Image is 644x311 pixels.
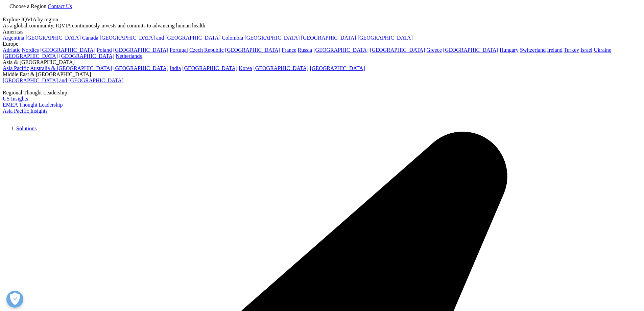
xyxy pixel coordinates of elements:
a: Colombia [222,35,243,41]
span: Choose a Region [9,3,46,9]
a: Ukraine [594,47,612,53]
a: Switzerland [520,47,546,53]
a: Canada [82,35,98,41]
a: [GEOGRAPHIC_DATA] [40,47,95,53]
a: [GEOGRAPHIC_DATA] [301,35,356,41]
a: Netherlands [116,53,142,59]
a: France [282,47,296,53]
a: [GEOGRAPHIC_DATA] [26,35,81,41]
a: Russia [298,47,312,53]
div: Explore IQVIA by region [3,17,641,23]
a: Israel [580,47,593,53]
a: Turkey [564,47,579,53]
div: Asia & [GEOGRAPHIC_DATA] [3,59,641,65]
a: Nordics [22,47,39,53]
a: [GEOGRAPHIC_DATA] [370,47,425,53]
div: Americas [3,29,641,35]
a: [GEOGRAPHIC_DATA] [253,65,308,71]
button: Abrir preferencias [6,291,23,308]
a: Greece [426,47,442,53]
a: [GEOGRAPHIC_DATA] [182,65,237,71]
a: Portugal [170,47,188,53]
div: Middle East & [GEOGRAPHIC_DATA] [3,71,641,77]
div: Europe [3,41,641,47]
a: Korea [239,65,252,71]
a: India [170,65,181,71]
a: [GEOGRAPHIC_DATA] and [GEOGRAPHIC_DATA] [100,35,220,41]
div: Regional Thought Leadership [3,90,641,96]
a: [GEOGRAPHIC_DATA] [59,53,114,59]
a: [GEOGRAPHIC_DATA] [244,35,300,41]
a: Asia Pacific [3,65,29,71]
a: [GEOGRAPHIC_DATA] [225,47,280,53]
a: US Insights [3,96,28,102]
a: [GEOGRAPHIC_DATA] [113,65,168,71]
a: Hungary [500,47,519,53]
a: [GEOGRAPHIC_DATA] [310,65,365,71]
a: [GEOGRAPHIC_DATA] and [GEOGRAPHIC_DATA] [3,77,123,83]
a: Solutions [16,126,37,131]
a: Contact Us [48,3,72,9]
a: EMEA Thought Leadership [3,102,63,108]
a: Czech Republic [189,47,224,53]
a: Asia Pacific Insights [3,108,47,114]
a: [GEOGRAPHIC_DATA] [313,47,368,53]
a: [GEOGRAPHIC_DATA] [358,35,413,41]
a: [GEOGRAPHIC_DATA] [443,47,498,53]
a: Argentina [3,35,24,41]
div: As a global community, IQVIA continuously invests and commits to advancing human health. [3,23,641,29]
a: [GEOGRAPHIC_DATA] [3,53,58,59]
a: Adriatic [3,47,20,53]
a: Australia & [GEOGRAPHIC_DATA] [30,65,112,71]
a: [GEOGRAPHIC_DATA] [113,47,168,53]
a: Poland [97,47,112,53]
a: Ireland [547,47,562,53]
